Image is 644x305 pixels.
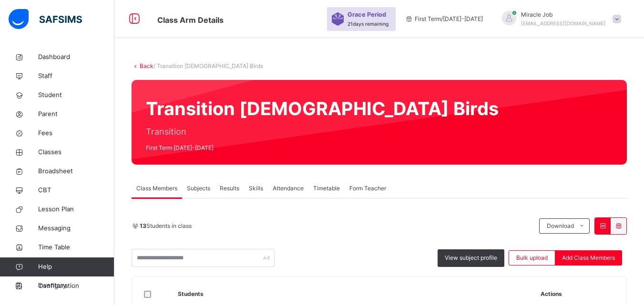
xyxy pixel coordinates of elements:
span: / Transition [DEMOGRAPHIC_DATA] Birds [153,62,263,69]
span: Help [38,262,114,272]
img: sticker-purple.71386a28dfed39d6af7621340158ba97.svg [332,12,344,26]
span: Classes [38,148,114,157]
span: Staff [38,71,114,81]
span: Lesson Plan [38,205,114,214]
span: Time Table [38,243,114,252]
span: Parent [38,109,114,119]
span: View subject profile [445,254,497,262]
span: Results [220,184,239,193]
b: 13 [140,222,146,229]
span: First Term [DATE]-[DATE] [146,144,499,152]
div: MiracleJob [492,10,626,28]
span: 21 days remaining [348,21,388,27]
span: Add Class Members [562,254,615,262]
span: Fees [38,128,114,138]
span: CBT [38,186,114,195]
span: Grace Period [348,10,386,19]
span: Attendance [273,184,304,193]
span: Download [547,222,574,230]
span: Dashboard [38,52,114,62]
span: Students in class [140,222,192,230]
span: Broadsheet [38,167,114,176]
a: Back [140,62,153,69]
span: Bulk upload [516,254,548,262]
span: Form Teacher [349,184,386,193]
span: Miracle Job [521,10,605,19]
span: Class Members [136,184,177,193]
span: Skills [249,184,263,193]
span: session/term information [405,15,483,23]
span: Timetable [313,184,340,193]
span: Configuration [38,281,114,291]
img: safsims [9,9,82,29]
span: Messaging [38,224,114,233]
span: Class Arm Details [157,15,224,25]
span: Subjects [187,184,210,193]
span: Student [38,90,114,100]
span: [EMAIL_ADDRESS][DOMAIN_NAME] [521,20,605,26]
